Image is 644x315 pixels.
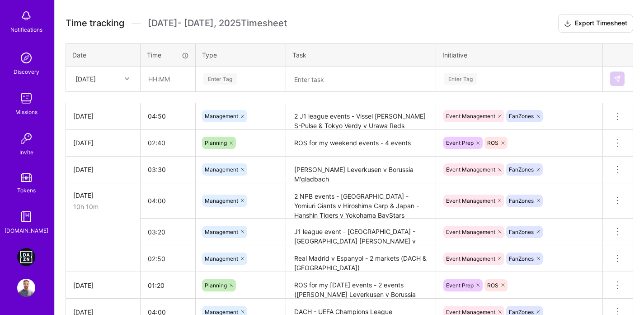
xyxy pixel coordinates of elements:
input: HH:MM [141,131,195,155]
div: Missions [15,107,38,117]
input: HH:MM [141,247,195,271]
img: teamwork [17,89,35,107]
img: tokens [21,173,32,182]
img: bell [17,7,35,25]
input: HH:MM [141,67,195,91]
input: HH:MM [141,189,195,213]
div: [DATE] [73,165,133,174]
span: Event Management [446,197,495,204]
span: Event Prep [446,282,474,289]
th: Type [196,43,286,66]
span: Management [205,166,238,173]
div: [DOMAIN_NAME] [5,226,48,235]
textarea: 2 NPB events - [GEOGRAPHIC_DATA] - Yomiuri Giants v Hiroshima Carp & Japan - Hanshin Tigers v Yok... [287,184,435,218]
input: HH:MM [141,104,195,128]
i: icon Download [564,19,571,29]
div: Notifications [10,25,42,34]
div: Invite [19,148,33,157]
span: Time tracking [66,18,124,29]
div: Time [147,50,189,60]
i: icon Chevron [125,76,129,81]
img: User Avatar [17,279,35,297]
input: HH:MM [141,220,195,244]
div: [DATE] [73,191,133,200]
span: [DATE] - [DATE] , 2025 Timesheet [148,18,287,29]
span: FanZones [509,166,534,173]
div: [DATE] [73,281,133,290]
span: Planning [205,282,227,289]
input: HH:MM [141,157,195,181]
div: Discovery [14,67,39,76]
textarea: ROS for my [DATE] events - 2 events ([PERSON_NAME] Leverkusen v Borussia M'gladbach & DACH - Olym... [287,273,435,298]
textarea: J1 league event - [GEOGRAPHIC_DATA] - [GEOGRAPHIC_DATA] [PERSON_NAME] v Avispa Fukuoka [287,220,435,244]
span: Event Management [446,166,495,173]
span: FanZones [509,255,534,262]
span: Event Prep [446,139,474,146]
div: [DATE] [73,138,133,148]
span: ROS [487,139,498,146]
span: ROS [487,282,498,289]
button: Export Timesheet [558,14,633,33]
span: Planning [205,139,227,146]
div: [DATE] [73,111,133,121]
span: Event Management [446,113,495,119]
textarea: ROS for my weekend events - 4 events [287,131,435,156]
span: FanZones [509,113,534,119]
textarea: 2 J1 league events - Vissel [PERSON_NAME] S-Pulse & Tokyo Verdy v Urawa Reds [287,104,435,129]
span: Management [205,229,238,235]
div: Enter Tag [203,72,237,86]
img: Invite [17,129,35,148]
div: Enter Tag [444,72,477,86]
img: Submit [614,75,621,82]
div: [DATE] [75,74,96,84]
span: FanZones [509,229,534,235]
span: Management [205,113,238,119]
span: Management [205,255,238,262]
textarea: Real Madrid v Espanyol - 2 markets (DACH & [GEOGRAPHIC_DATA]) [287,246,435,271]
th: Task [286,43,436,66]
span: Event Management [446,229,495,235]
img: guide book [17,208,35,226]
div: Tokens [17,186,36,195]
input: HH:MM [141,273,195,297]
th: Date [66,43,141,66]
a: User Avatar [15,279,38,297]
span: Management [205,197,238,204]
a: DAZN: Event Moderators for Israel Based Team [15,248,38,266]
img: DAZN: Event Moderators for Israel Based Team [17,248,35,266]
img: discovery [17,49,35,67]
div: Initiative [442,50,596,60]
span: FanZones [509,197,534,204]
span: Event Management [446,255,495,262]
textarea: [PERSON_NAME] Leverkusen v Borussia M'gladbach [287,157,435,182]
div: 10h 10m [73,202,133,211]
